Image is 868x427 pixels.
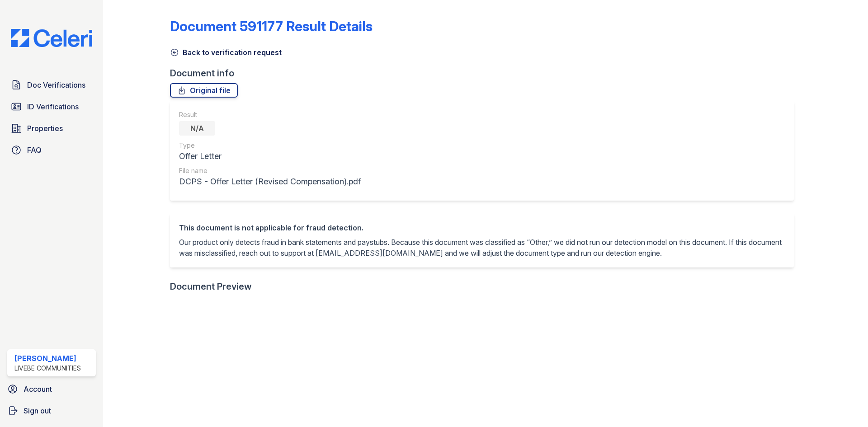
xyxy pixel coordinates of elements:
img: CE_Logo_Blue-a8612792a0a2168367f1c8372b55b34899dd931a85d93a1a3d3e32e68fde9ad4.png [4,29,99,47]
p: Our product only detects fraud in bank statements and paystubs. Because this document was classif... [179,237,785,258]
a: Properties [7,119,96,137]
span: Properties [27,123,63,134]
div: Document info [170,67,801,80]
a: ID Verifications [7,98,96,116]
span: Account [24,384,52,394]
a: Sign out [4,402,99,420]
div: [PERSON_NAME] [14,353,81,364]
span: FAQ [27,145,42,155]
span: ID Verifications [27,101,79,112]
a: Document 591177 Result Details [170,18,373,34]
a: Account [4,380,99,398]
div: Result [179,110,361,119]
div: Offer Letter [179,150,361,163]
a: Back to verification request [170,47,282,58]
a: Doc Verifications [7,76,96,94]
a: Original file [170,83,238,98]
div: Document Preview [170,280,252,293]
div: DCPS - Offer Letter (Revised Compensation).pdf [179,175,361,188]
div: Type [179,141,361,150]
div: This document is not applicable for fraud detection. [179,222,785,233]
div: N/A [179,121,215,136]
span: Sign out [24,405,51,416]
div: File name [179,166,361,175]
span: Doc Verifications [27,80,85,90]
a: FAQ [7,141,96,159]
div: LiveBe Communities [14,364,81,373]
